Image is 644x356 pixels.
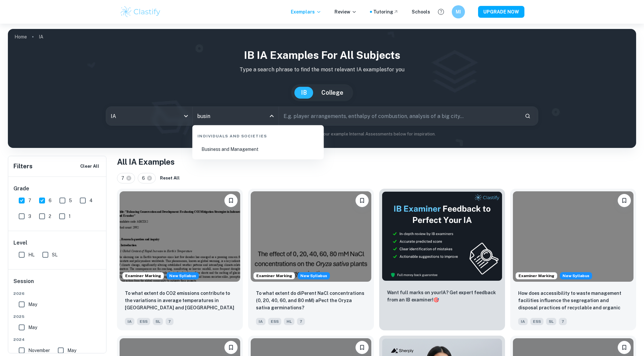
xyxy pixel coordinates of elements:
[13,314,102,320] span: 2025
[291,8,321,15] p: Exemplars
[117,156,636,168] h1: All IA Examples
[13,66,631,74] p: Type a search phrase to find the most relevant IA examples for you
[121,175,127,182] span: 7
[435,6,447,17] button: Help and Feedback
[158,173,181,183] button: Reset All
[28,213,31,220] span: 3
[28,301,37,308] span: May
[267,111,276,121] button: Close
[125,318,134,325] span: IA
[117,173,135,183] div: 7
[256,290,366,311] p: To what extent do diPerent NaCl concentrations (0, 20, 40, 60, and 80 mM) aPect the Oryza sativa ...
[284,318,294,325] span: HL
[8,29,636,148] img: profile cover
[224,341,238,354] button: Bookmark
[153,318,163,325] span: SL
[546,318,556,325] span: SL
[69,213,71,220] span: 1
[67,347,76,354] span: May
[618,341,631,354] button: Bookmark
[13,131,631,137] p: Not sure what to search for? You can always look through our example Internal Assessments below f...
[412,8,430,15] a: Schools
[123,273,164,279] span: Examiner Marking
[379,189,505,330] a: ThumbnailWant full marks on yourIA? Get expert feedback from an IB examiner!
[254,273,295,279] span: Examiner Marking
[248,189,374,330] a: Examiner MarkingStarting from the May 2026 session, the ESS IA requirements have changed. We crea...
[13,239,102,247] h6: Level
[251,191,371,282] img: ESS IA example thumbnail: To what extent do diPerent NaCl concentr
[52,251,57,258] span: SL
[166,318,173,325] span: 7
[167,272,199,279] div: Starting from the May 2026 session, the ESS IA requirements have changed. We created this exempla...
[297,318,305,325] span: 7
[298,272,330,279] span: New Syllabus
[268,318,281,325] span: ESS
[138,173,156,183] div: 6
[560,272,592,279] span: New Syllabus
[28,347,50,354] span: November
[13,291,102,297] span: 2026
[167,272,199,279] span: New Syllabus
[28,197,31,204] span: 7
[356,194,369,207] button: Bookmark
[530,318,543,325] span: ESS
[79,161,101,171] button: Clear All
[560,272,592,279] div: Starting from the May 2026 session, the ESS IA requirements have changed. We created this exempla...
[28,251,34,258] span: HL
[117,189,243,330] a: Examiner MarkingStarting from the May 2026 session, the ESS IA requirements have changed. We crea...
[137,318,150,325] span: ESS
[49,197,52,204] span: 6
[142,175,148,182] span: 6
[478,6,524,18] button: UPGRADE NOW
[279,107,519,125] input: E.g. player arrangements, enthalpy of combustion, analysis of a big city...
[256,318,265,325] span: IA
[373,8,399,15] a: Tutoring
[382,191,502,281] img: Thumbnail
[125,290,235,312] p: To what extent do CO2 emissions contribute to the variations in average temperatures in Indonesia...
[106,107,192,125] div: IA
[452,5,465,18] button: MI
[298,272,330,279] div: Starting from the May 2026 session, the ESS IA requirements have changed. We created this exempla...
[14,32,27,41] a: Home
[387,289,497,303] p: Want full marks on your IA ? Get expert feedback from an IB examiner!
[522,110,533,122] button: Search
[13,337,102,343] span: 2024
[559,318,567,325] span: 7
[356,341,369,354] button: Bookmark
[120,5,161,18] img: Clastify logo
[433,297,439,302] span: 🎯
[315,87,350,99] button: College
[13,47,631,63] h1: IB IA examples for all subjects
[13,162,33,171] h6: Filters
[49,213,51,220] span: 2
[516,273,557,279] span: Examiner Marking
[195,128,321,142] div: Individuals and Societies
[69,197,72,204] span: 5
[618,194,631,207] button: Bookmark
[518,290,628,312] p: How does accessibility to waste management facilities influence the segregation and disposal prac...
[39,33,43,40] p: IA
[513,191,633,282] img: ESS IA example thumbnail: How does accessibility to waste manageme
[510,189,636,330] a: Examiner MarkingStarting from the May 2026 session, the ESS IA requirements have changed. We crea...
[334,8,357,15] p: Review
[13,185,102,193] h6: Grade
[195,142,321,157] li: Business and Management
[28,324,37,331] span: May
[518,318,528,325] span: IA
[13,277,102,291] h6: Session
[455,8,462,15] h6: MI
[294,87,313,99] button: IB
[120,191,240,282] img: ESS IA example thumbnail: To what extent do CO2 emissions contribu
[224,194,238,207] button: Bookmark
[89,197,93,204] span: 4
